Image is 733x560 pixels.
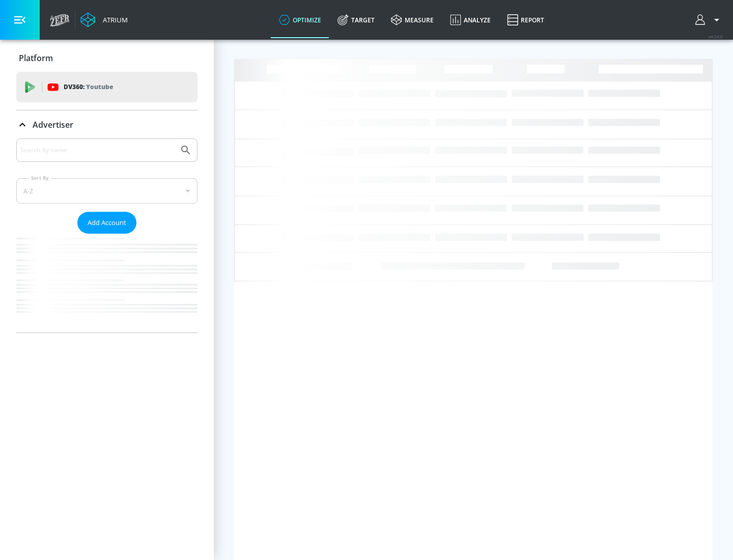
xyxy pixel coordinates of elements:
a: optimize [271,2,329,38]
p: Platform [19,52,53,64]
a: Atrium [80,12,128,27]
div: Advertiser [16,110,198,139]
span: v 4.24.0 [709,34,723,39]
a: Target [329,2,383,38]
button: Add Account [77,212,136,234]
span: Add Account [88,217,126,229]
input: Search by name [20,144,175,157]
p: DV360: [64,81,113,93]
nav: list of Advertiser [16,234,198,332]
p: Youtube [86,81,113,92]
a: Report [499,2,552,38]
div: DV360: Youtube [16,72,198,102]
a: Analyze [442,2,499,38]
p: Advertiser [33,119,73,130]
label: Sort By [29,175,51,181]
div: Atrium [99,15,128,24]
div: A-Z [16,178,198,204]
div: Advertiser [16,138,198,332]
a: measure [383,2,442,38]
div: Platform [16,44,198,72]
